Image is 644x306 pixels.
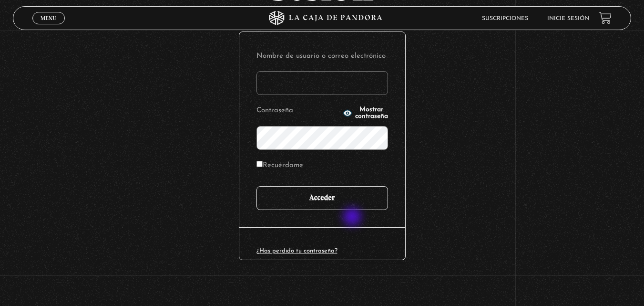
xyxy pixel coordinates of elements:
label: Contraseña [256,104,340,118]
span: Menu [41,15,56,21]
input: Recuérdame [256,161,263,167]
button: Mostrar contraseña [343,106,388,120]
a: ¿Has perdido tu contraseña? [256,248,337,254]
a: View your shopping cart [599,11,612,24]
input: Acceder [256,186,388,210]
span: Cerrar [37,23,60,30]
label: Nombre de usuario o correo electrónico [256,49,388,64]
label: Recuérdame [256,158,303,173]
a: Suscripciones [482,16,528,21]
a: Inicie sesión [547,16,589,21]
span: Mostrar contraseña [355,106,388,120]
